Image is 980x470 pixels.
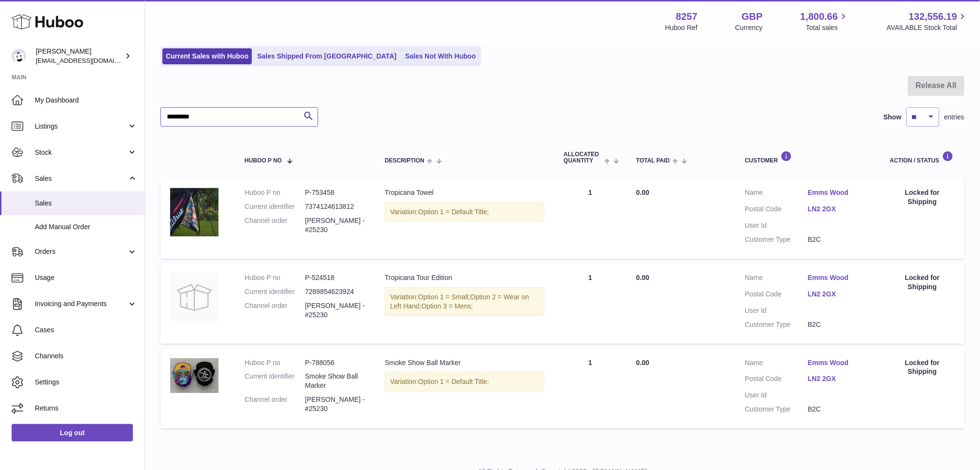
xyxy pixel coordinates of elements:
[554,178,627,259] td: 1
[385,158,424,164] span: Description
[36,47,123,65] div: [PERSON_NAME]
[745,358,808,370] dt: Name
[245,202,305,211] dt: Current identifier
[385,287,544,316] div: Variation:
[35,122,127,131] span: Listings
[305,358,366,367] dd: P-788056
[245,372,305,390] dt: Current identifier
[808,320,871,329] dd: B2C
[745,221,808,230] dt: User Id
[745,405,808,414] dt: Customer Type
[245,395,305,413] dt: Channel order
[305,372,366,390] dd: Smoke Show Ball Marker
[745,151,871,164] div: Customer
[385,202,544,222] div: Variation:
[745,391,808,400] dt: User Id
[35,273,137,282] span: Usage
[890,358,955,377] div: Locked for Shipping
[808,405,871,414] dd: B2C
[418,208,489,216] span: Option 1 = Default Title;
[305,202,366,211] dd: 7374124613812
[245,216,305,235] dt: Channel order
[305,395,366,413] dd: [PERSON_NAME] - #25230
[418,293,470,301] span: Option 1 = Small;
[745,374,808,386] dt: Postal Code
[390,293,529,310] span: Option 2 = Wear on Left Hand;
[564,151,602,164] span: ALLOCATED Quantity
[35,378,137,387] span: Settings
[808,188,871,197] a: Emms Wood
[735,23,763,32] div: Currency
[35,404,137,413] span: Returns
[808,235,871,244] dd: B2C
[808,358,871,367] a: Emms Wood
[801,10,838,23] span: 1,800.66
[745,235,808,244] dt: Customer Type
[245,358,305,367] dt: Huboo P no
[245,188,305,197] dt: Huboo P no
[636,158,670,164] span: Total paid
[808,205,871,214] a: LN2 2GX
[385,188,544,197] div: Tropicana Towel
[35,247,127,256] span: Orders
[385,372,544,392] div: Variation:
[35,325,137,335] span: Cases
[887,10,968,32] a: 132,556.19 AVAILABLE Stock Total
[254,48,400,64] a: Sales Shipped From [GEOGRAPHIC_DATA]
[35,299,127,308] span: Invoicing and Payments
[170,273,219,322] img: no-photo.jpg
[742,10,762,23] strong: GBP
[35,174,127,183] span: Sales
[245,273,305,282] dt: Huboo P no
[162,48,252,64] a: Current Sales with Huboo
[745,320,808,329] dt: Customer Type
[35,148,127,157] span: Stock
[808,374,871,383] a: LN2 2GX
[745,188,808,200] dt: Name
[305,216,366,235] dd: [PERSON_NAME] - #25230
[554,264,627,344] td: 1
[944,113,965,122] span: entries
[245,158,282,164] span: Huboo P no
[12,424,133,441] a: Log out
[305,301,366,320] dd: [PERSON_NAME] - #25230
[245,301,305,320] dt: Channel order
[745,205,808,216] dt: Postal Code
[36,57,142,64] span: [EMAIL_ADDRESS][DOMAIN_NAME]
[385,358,544,367] div: Smoke Show Ball Marker
[385,273,544,282] div: Tropicana Tour Edition
[665,23,698,32] div: Huboo Ref
[806,23,849,32] span: Total sales
[305,188,366,197] dd: P-753458
[890,188,955,206] div: Locked for Shipping
[636,359,649,367] span: 0.00
[808,273,871,282] a: Emms Wood
[745,290,808,301] dt: Postal Code
[402,48,479,64] a: Sales Not With Huboo
[745,306,808,315] dt: User Id
[801,10,849,32] a: 1,800.66 Total sales
[35,199,137,208] span: Sales
[170,188,219,236] img: 82571699019376.jpg
[35,96,137,105] span: My Dashboard
[554,349,627,429] td: 1
[890,273,955,292] div: Locked for Shipping
[305,287,366,296] dd: 7289854623924
[636,274,649,281] span: 0.00
[12,49,26,63] img: don@skinsgolf.com
[245,287,305,296] dt: Current identifier
[890,151,955,164] div: Action / Status
[884,113,902,122] label: Show
[636,189,649,196] span: 0.00
[170,358,219,394] img: 82571688043248.jpg
[305,273,366,282] dd: P-524518
[676,10,698,23] strong: 8257
[887,23,968,32] span: AVAILABLE Stock Total
[909,10,957,23] span: 132,556.19
[808,290,871,299] a: LN2 2GX
[418,378,489,385] span: Option 1 = Default Title;
[35,352,137,361] span: Channels
[35,222,137,232] span: Add Manual Order
[422,302,473,310] span: Option 3 = Mens;
[745,273,808,285] dt: Name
